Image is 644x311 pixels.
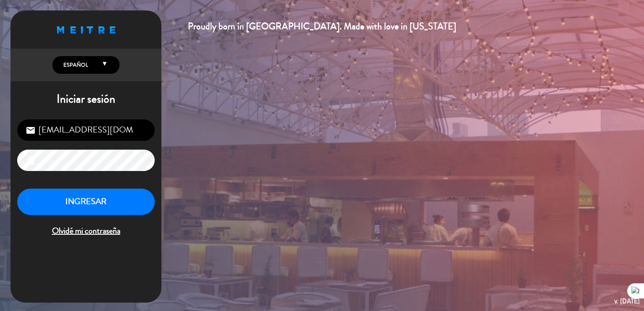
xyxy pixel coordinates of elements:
[26,125,36,135] i: email
[26,155,36,166] i: lock
[17,224,155,238] span: Olvidé mi contraseña
[614,295,640,307] div: v. [DATE]
[17,189,155,215] button: INGRESAR
[10,92,161,106] h1: Iniciar sesión
[17,119,155,141] input: Correo Electrónico
[61,61,88,69] span: Español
